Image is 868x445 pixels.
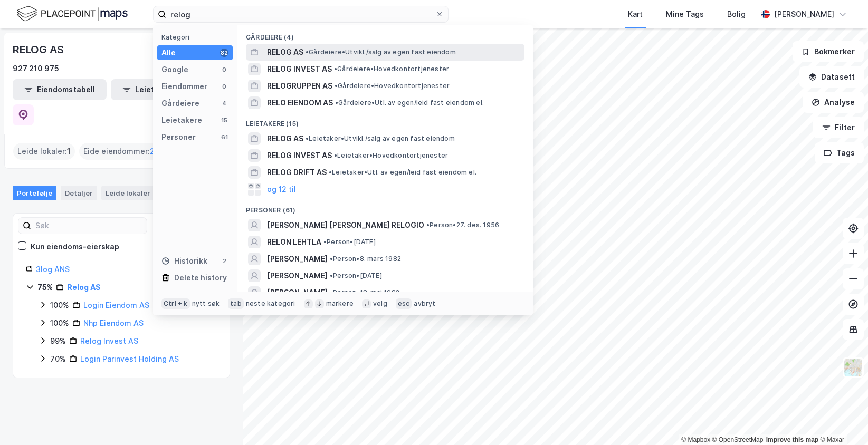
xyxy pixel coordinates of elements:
div: 100% [50,299,69,312]
span: Person • [DATE] [323,238,376,246]
button: Analyse [803,92,864,113]
div: Kart [628,8,643,21]
span: RELOG INVEST AS [267,149,332,162]
div: Bolig [727,8,746,21]
button: Tags [815,142,864,163]
div: Delete history [174,272,227,284]
span: Gårdeiere • Hovedkontortjenester [334,65,449,73]
a: Relog Invest AS [80,336,138,345]
div: Gårdeiere (4) [237,25,533,44]
div: nytt søk [192,299,220,308]
div: velg [373,299,387,308]
button: Bokmerker [793,41,864,62]
div: 82 [220,49,228,57]
span: RELOG DRIFT AS [267,166,327,179]
div: Ctrl + k [161,298,190,309]
input: Søk [31,218,147,234]
button: Datasett [799,66,864,88]
div: [PERSON_NAME] [774,8,834,21]
div: 100% [50,317,69,330]
div: avbryt [414,299,435,308]
span: RELON LEHTLA [267,236,321,248]
a: Login Parinvest Holding AS [80,354,179,363]
div: Leide lokaler : [13,143,75,160]
span: • [334,151,337,159]
div: Personer (61) [237,198,533,217]
span: Person • [DATE] [330,272,382,280]
span: • [335,82,338,90]
div: esc [396,298,412,309]
input: Søk på adresse, matrikkel, gårdeiere, leietakere eller personer [166,6,435,22]
span: Gårdeiere • Utl. av egen/leid fast eiendom el. [335,99,484,107]
div: Eide eiendommer : [79,143,168,160]
div: Portefølje [13,186,56,200]
div: Eiendommer [161,80,207,93]
span: [PERSON_NAME] [267,286,328,299]
span: [PERSON_NAME] [267,269,328,282]
span: • [330,288,333,296]
span: RELOG AS [267,46,303,59]
span: Leietaker • Utvikl./salg av egen fast eiendom [306,134,455,143]
span: Leietaker • Hovedkontortjenester [334,151,448,160]
a: 3log ANS [36,265,70,274]
div: 15 [220,116,228,124]
button: Eiendomstabell [13,79,107,100]
div: Detaljer [61,186,97,200]
div: Personer [161,131,196,143]
div: markere [326,299,354,308]
span: Leietaker • Utl. av egen/leid fast eiendom el. [329,168,476,177]
span: Person • 18. mai 1982 [330,288,399,297]
span: Person • 8. mars 1982 [330,255,401,263]
a: Nhp Eiendom AS [83,318,144,327]
a: Relog AS [67,283,101,292]
div: Kategori [161,33,233,41]
div: 4 [220,99,228,108]
span: RELO EIENDOM AS [267,96,333,109]
span: • [329,168,332,176]
div: Leietakere [161,114,202,127]
div: tab [228,298,244,309]
span: 1 [67,145,71,158]
div: 0 [220,82,228,91]
span: RELOG INVEST AS [267,63,332,75]
span: • [334,65,337,73]
button: og 12 til [267,183,296,196]
div: neste kategori [246,299,295,308]
div: 927 210 975 [13,62,59,75]
div: 0 [220,65,228,74]
img: Z [843,357,863,378]
span: • [330,272,333,279]
div: 70% [50,353,66,365]
div: Leietakere (15) [237,111,533,130]
div: RELOG AS [13,41,65,58]
span: • [306,48,309,56]
div: Gårdeiere [161,97,199,110]
button: Leietakertabell [111,79,205,100]
span: Person • 27. des. 1956 [426,221,499,229]
a: Improve this map [766,436,818,443]
div: 61 [220,133,228,141]
div: 99% [50,335,66,347]
div: 1 [152,188,163,198]
span: • [306,134,309,142]
div: 75% [37,281,53,294]
div: Historikk [161,255,207,267]
span: • [426,221,430,229]
div: Mine Tags [666,8,704,21]
a: Login Eiendom AS [83,301,149,309]
a: Mapbox [681,436,710,443]
div: Kun eiendoms-eierskap [31,240,119,253]
span: • [330,255,333,263]
button: Filter [813,117,864,138]
img: logo.f888ab2527a4732fd821a326f86c7f29.svg [17,5,128,23]
div: 2 [220,257,228,265]
span: Gårdeiere • Hovedkontortjenester [335,82,450,90]
iframe: Chat Widget [815,394,868,445]
a: OpenStreetMap [712,436,764,443]
div: Alle [161,46,176,59]
span: 214 [150,145,164,158]
span: [PERSON_NAME] [PERSON_NAME] RELOGIO [267,219,424,231]
span: RELOG AS [267,132,303,145]
span: [PERSON_NAME] [267,253,328,265]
